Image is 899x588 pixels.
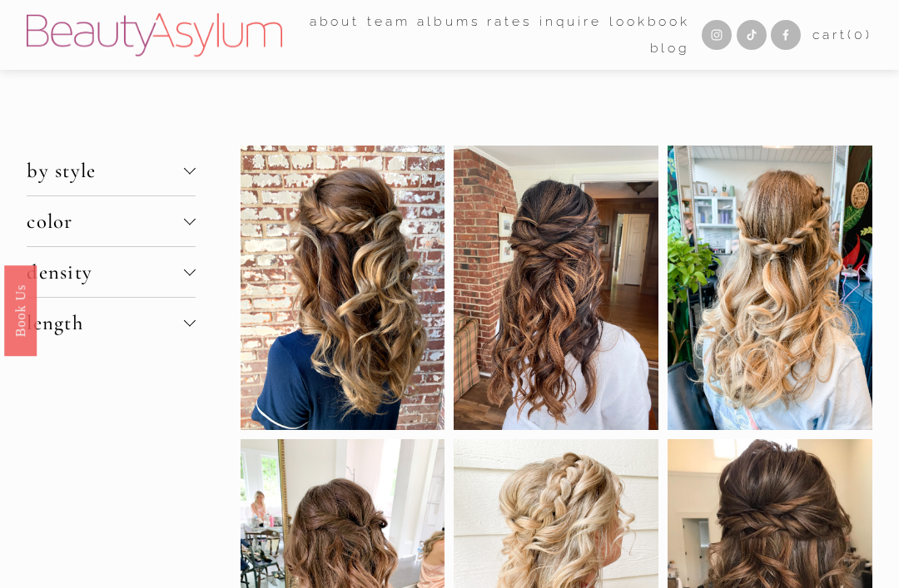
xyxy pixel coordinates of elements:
[650,35,691,61] a: Blog
[367,9,410,35] a: folder dropdown
[417,9,480,35] a: albums
[812,23,872,47] a: 0 items in cart
[737,20,767,50] a: TikTok
[847,27,872,42] span: ( )
[4,264,37,355] a: Book Us
[27,146,196,195] button: by style
[367,10,410,33] span: team
[27,247,196,297] button: density
[539,9,602,35] a: Inquire
[27,259,184,284] span: density
[310,10,360,33] span: about
[310,9,360,35] a: folder dropdown
[609,9,690,35] a: Lookbook
[27,298,196,348] button: length
[27,310,184,335] span: length
[27,13,282,57] img: Beauty Asylum | Bridal Hair &amp; Makeup Charlotte &amp; Atlanta
[702,20,732,50] a: Instagram
[27,158,184,183] span: by style
[487,9,532,35] a: Rates
[27,209,184,234] span: color
[27,196,196,246] button: color
[771,20,801,50] a: Facebook
[854,27,866,42] span: 0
